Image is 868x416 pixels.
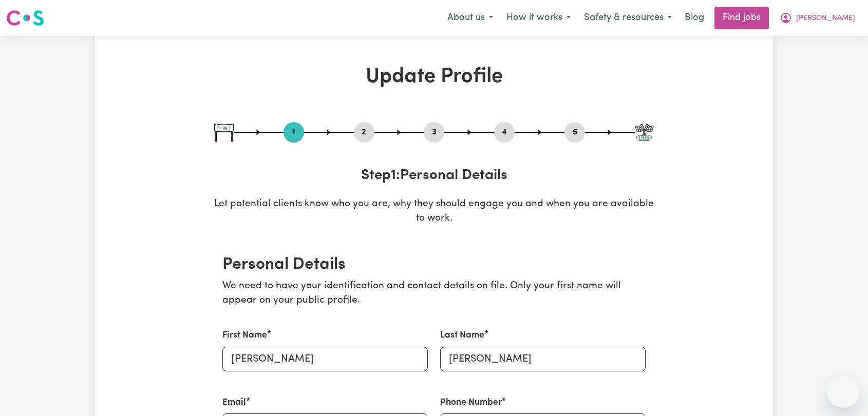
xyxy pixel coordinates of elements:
[214,65,654,89] h1: Update Profile
[441,7,500,29] button: About us
[494,126,515,139] button: Go to step 4
[284,126,304,139] button: Go to step 1
[214,197,654,227] p: Let potential clients know who you are, why they should engage you and when you are available to ...
[773,7,862,29] button: My Account
[678,7,710,29] a: Blog
[222,279,646,309] p: We need to have your identification and contact details on file. Only your first name will appear...
[424,126,444,139] button: Go to step 3
[6,9,44,27] img: Careseekers logo
[827,375,860,408] iframe: Button to launch messaging window
[214,167,654,185] h3: Step 1 : Personal Details
[796,13,855,24] span: [PERSON_NAME]
[564,126,585,139] button: Go to step 5
[222,396,246,409] label: Email
[440,329,484,342] label: Last Name
[500,7,577,29] button: How it works
[354,126,374,139] button: Go to step 2
[222,329,267,342] label: First Name
[714,7,769,29] a: Find jobs
[440,396,502,409] label: Phone Number
[222,255,646,274] h2: Personal Details
[6,6,44,30] a: Careseekers logo
[577,7,678,29] button: Safety & resources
